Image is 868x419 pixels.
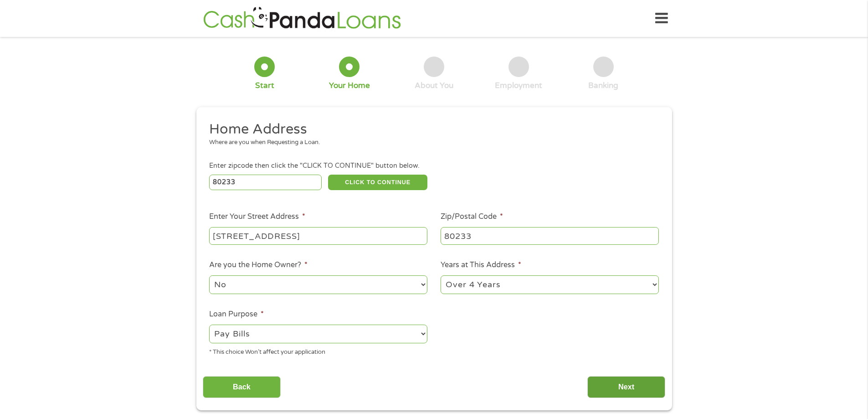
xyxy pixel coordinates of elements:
[209,260,308,270] label: Are you the Home Owner?
[209,138,652,147] div: Where are you when Requesting a Loan.
[203,376,281,398] input: Back
[209,212,305,222] label: Enter Your Street Address
[209,161,658,171] div: Enter zipcode then click the "CLICK TO CONTINUE" button below.
[587,376,665,398] input: Next
[209,345,427,357] div: * This choice Won’t affect your application
[209,120,652,139] h2: Home Address
[328,175,427,190] button: CLICK TO CONTINUE
[329,81,370,91] div: Your Home
[200,5,404,31] img: GetLoanNow Logo
[255,81,274,91] div: Start
[415,81,453,91] div: About You
[209,175,322,190] input: Enter Zipcode (e.g 01510)
[209,310,264,319] label: Loan Purpose
[209,227,427,244] input: 1 Main Street
[441,212,503,222] label: Zip/Postal Code
[588,81,618,91] div: Banking
[495,81,542,91] div: Employment
[441,260,521,270] label: Years at This Address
